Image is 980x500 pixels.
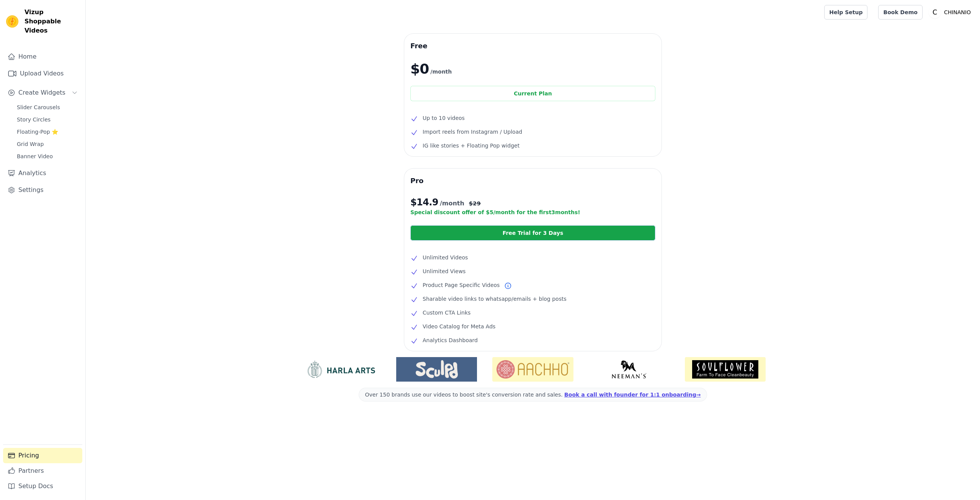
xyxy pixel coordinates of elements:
a: Settings [3,182,82,198]
p: Special discount offer of $ 5 /month for the first 3 months! [410,208,655,216]
img: HarlaArts [300,360,381,379]
span: Floating-Pop ⭐ [17,128,58,136]
span: /month [440,199,464,208]
a: Pricing [3,448,82,463]
span: Unlimited Videos [423,253,468,262]
span: IG like stories + Floating Pop widget [423,141,519,150]
span: $ 14.9 [410,196,438,208]
a: Upload Videos [3,66,82,81]
img: Aachho [492,357,573,382]
span: /month [430,67,452,76]
a: Story Circles [12,114,82,125]
span: Create Widgets [18,88,65,97]
a: Slider Carousels [12,102,82,113]
li: Video Catalog for Meta Ads [410,322,655,331]
a: Home [3,49,82,64]
text: C [933,8,937,16]
img: Neeman's [589,360,670,379]
li: Custom CTA Links [410,308,655,317]
span: Banner Video [17,152,53,160]
span: Sharable video links to whatsapp/emails + blog posts [423,294,567,303]
div: Current Plan [410,86,655,101]
span: $ 29 [469,200,481,207]
span: Import reels from Instagram / Upload [423,127,522,136]
a: Free Trial for 3 Days [410,225,655,241]
a: Book a call with founder for 1:1 onboarding [564,392,701,398]
a: Banner Video [12,151,82,162]
h3: Free [410,40,655,52]
a: Book Demo [878,5,922,20]
button: Create Widgets [3,85,82,100]
span: Up to 10 videos [423,113,465,123]
span: Unlimited Views [423,267,465,276]
span: Grid Wrap [17,140,44,148]
a: Grid Wrap [12,139,82,149]
span: $0 [410,61,429,77]
a: Floating-Pop ⭐ [12,126,82,137]
span: Vizup Shoppable Videos [24,8,79,35]
a: Partners [3,463,82,479]
p: CHINANIO [941,5,974,19]
a: Analytics [3,166,82,181]
button: C CHINANIO [929,5,974,19]
a: Setup Docs [3,479,82,494]
img: Vizup [6,15,18,28]
span: Analytics Dashboard [423,336,478,345]
img: Soulflower [685,357,766,382]
h3: Pro [410,175,655,187]
span: Story Circles [17,116,51,123]
img: Sculpd US [396,360,477,379]
span: Slider Carousels [17,103,60,111]
a: Help Setup [824,5,867,20]
span: Product Page Specific Videos [423,280,500,290]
